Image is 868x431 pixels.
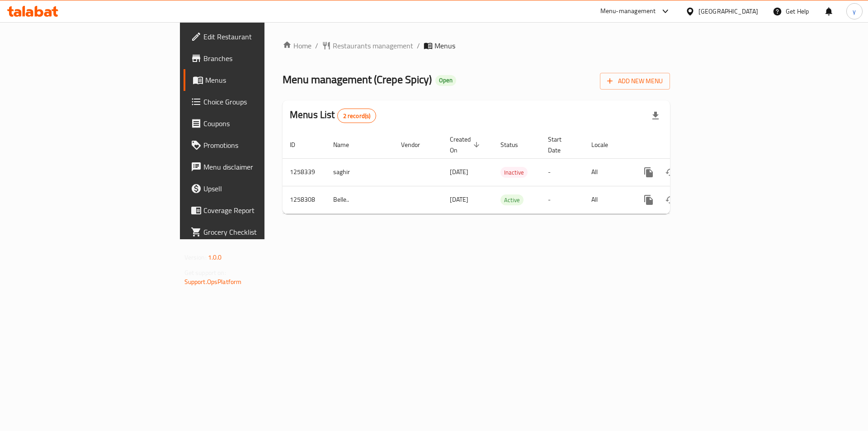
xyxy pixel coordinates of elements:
span: Start Date [548,134,573,156]
div: [GEOGRAPHIC_DATA] [698,6,758,16]
h2: Menus List [290,108,376,123]
td: Belle.. [326,186,394,213]
div: Active [500,194,524,205]
span: Created On [450,134,482,156]
td: - [541,158,584,186]
span: Coupons [203,118,318,129]
a: Menu disclaimer [184,156,325,178]
span: Edit Restaurant [203,31,318,42]
a: Upsell [184,178,325,199]
span: Status [500,139,530,150]
a: Restaurants management [322,40,413,51]
span: Menus [434,40,455,51]
div: Inactive [500,167,528,178]
a: Branches [184,47,325,69]
button: more [638,161,660,183]
span: Branches [203,53,318,64]
td: All [584,158,631,186]
span: Coverage Report [203,205,318,216]
span: ID [290,139,307,150]
th: Actions [631,131,732,159]
button: Add New Menu [600,73,670,90]
li: / [417,40,420,51]
span: Menus [205,75,318,85]
td: - [541,186,584,213]
a: Coupons [184,113,325,134]
span: Menu disclaimer [203,161,318,172]
span: Menu management ( Crepe Spicy ) [283,69,432,90]
span: 1.0.0 [208,251,222,263]
span: Upsell [203,183,318,194]
span: y [853,6,856,16]
span: Add New Menu [607,76,663,87]
a: Menus [184,69,325,91]
table: enhanced table [283,131,732,214]
a: Choice Groups [184,91,325,113]
a: Support.OpsPlatform [184,276,242,288]
button: more [638,189,660,211]
div: Open [435,75,456,86]
button: Change Status [660,189,681,211]
span: Name [333,139,361,150]
span: 2 record(s) [338,112,376,120]
a: Grocery Checklist [184,221,325,243]
td: saghir [326,158,394,186]
span: Get support on: [184,267,226,279]
span: [DATE] [450,166,468,178]
span: Restaurants management [333,40,413,51]
span: Locale [591,139,620,150]
span: Active [500,195,524,205]
span: Vendor [401,139,432,150]
span: Inactive [500,167,528,178]
span: Version: [184,251,207,263]
a: Coverage Report [184,199,325,221]
button: Change Status [660,161,681,183]
span: Promotions [203,140,318,151]
a: Promotions [184,134,325,156]
span: Choice Groups [203,96,318,107]
span: Open [435,76,456,84]
span: Grocery Checklist [203,227,318,237]
div: Export file [645,105,666,127]
a: Edit Restaurant [184,26,325,47]
nav: breadcrumb [283,40,670,51]
div: Menu-management [600,6,656,17]
td: All [584,186,631,213]
span: [DATE] [450,194,468,205]
div: Total records count [337,109,377,123]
